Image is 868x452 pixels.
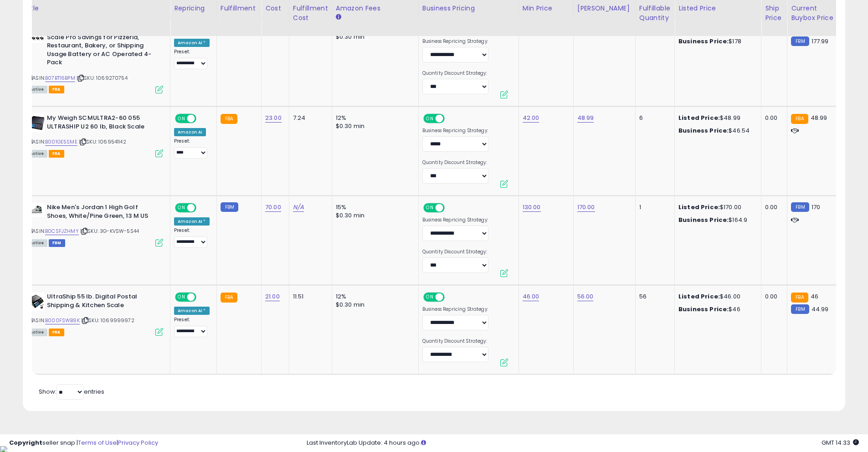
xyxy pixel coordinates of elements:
a: 70.00 [265,203,281,212]
div: ASIN: [26,114,163,156]
label: Quantity Discount Strategy: [422,249,488,255]
div: [PERSON_NAME] [577,4,632,13]
small: FBA [791,114,808,124]
div: 6 [639,114,668,122]
div: Preset: [174,49,210,69]
small: FBA [791,293,808,303]
div: 0.00 [765,203,780,211]
b: Business Price: [678,216,729,224]
div: $0.30 min [336,33,411,41]
div: 56 [639,293,668,301]
div: Ship Price [765,4,783,23]
strong: Copyright [9,438,42,447]
span: ON [424,204,436,212]
span: 170 [812,203,820,211]
small: FBM [791,36,809,46]
a: Terms of Use [78,438,117,447]
div: Preset: [174,138,210,159]
span: FBA [49,86,64,93]
div: Current Buybox Price [791,4,838,23]
small: FBA [221,293,237,303]
span: FBA [49,150,64,158]
span: OFF [195,115,210,123]
div: $46.54 [678,127,754,135]
div: 12% [336,293,411,301]
div: Min Price [523,4,570,13]
img: 31HbsjkA13L._SL40_.jpg [26,203,45,217]
span: ON [176,204,187,212]
div: Fulfillment Cost [293,4,328,23]
a: 56.00 [577,292,594,301]
div: 0.00 [765,114,780,122]
a: 46.00 [523,292,539,301]
a: 48.99 [577,113,594,123]
div: 11.51 [293,293,325,301]
div: Last InventoryLab Update: 4 hours ago. [307,439,859,447]
div: $164.9 [678,216,754,224]
div: Repricing [174,4,213,13]
span: 48.99 [811,113,827,122]
span: Show: entries [39,387,104,396]
span: OFF [195,204,210,212]
span: 46 [811,292,818,301]
a: Privacy Policy [118,438,158,447]
span: All listings currently available for purchase on Amazon [26,86,47,93]
span: FBM [49,239,65,247]
label: Business Repricing Strategy: [422,217,488,223]
div: $0.30 min [336,211,411,220]
span: | SKU: 1069270754 [77,74,128,82]
div: Amazon AI * [174,217,210,226]
span: FBA [49,329,64,336]
small: FBM [791,202,809,212]
span: ON [176,115,187,123]
span: | SKU: 3G-KVSW-5S44 [80,227,139,235]
span: 44.99 [812,305,829,313]
a: B000FSWB9K [45,317,80,324]
div: 7.24 [293,114,325,122]
div: 1 [639,203,668,211]
span: ON [424,293,436,301]
span: All listings currently available for purchase on Amazon [26,150,47,158]
a: N/A [293,203,304,212]
span: OFF [443,204,457,212]
span: All listings currently available for purchase on Amazon [26,239,47,247]
span: OFF [443,293,457,301]
b: Nike Men's Jordan 1 High Golf Shoes, White/Pine Green, 13 M US [47,203,158,222]
small: Amazon Fees. [336,13,341,21]
div: $48.99 [678,114,754,122]
div: Amazon AI * [174,307,210,315]
img: 416OSswB2-L._SL40_.jpg [26,293,45,311]
a: B001GE5SME [45,138,77,146]
div: $0.30 min [336,301,411,309]
b: Listed Price: [678,113,720,122]
div: Amazon AI [174,128,206,136]
span: ON [176,293,187,301]
div: Fulfillment [221,4,257,13]
b: Listed Price: [678,292,720,301]
b: Business Price: [678,126,729,135]
div: $178 [678,37,754,46]
span: OFF [195,293,210,301]
label: Quantity Discount Strategy: [422,338,488,344]
div: $170.00 [678,203,754,211]
b: UltraShip 55 lb. Digital Postal Shipping & Kitchen Scale [47,293,158,312]
a: B0CSFJZHMY [45,227,79,235]
span: OFF [443,115,457,123]
div: Title [24,4,166,13]
div: Business Pricing [422,4,515,13]
div: $0.30 min [336,122,411,130]
a: 23.00 [265,113,282,123]
div: Listed Price [678,4,757,13]
span: 177.99 [812,37,829,46]
a: B07BT16BPM [45,74,75,82]
a: 21.00 [265,292,280,301]
label: Quantity Discount Strategy: [422,159,488,166]
small: FBA [221,114,237,124]
div: Preset: [174,317,210,337]
a: 130.00 [523,203,541,212]
b: Business Price: [678,37,729,46]
label: Business Repricing Strategy: [422,128,488,134]
b: My Weigh SCMULTRA2-60 055 ULTRASHIP U2 60 lb, Black Scale [47,114,158,133]
div: Cost [265,4,285,13]
b: My Weigh UltraShip 55lb. Digital Scale Pro Savings for Pizzeria, Restaurant, Bakery, or Shipping ... [47,25,158,69]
